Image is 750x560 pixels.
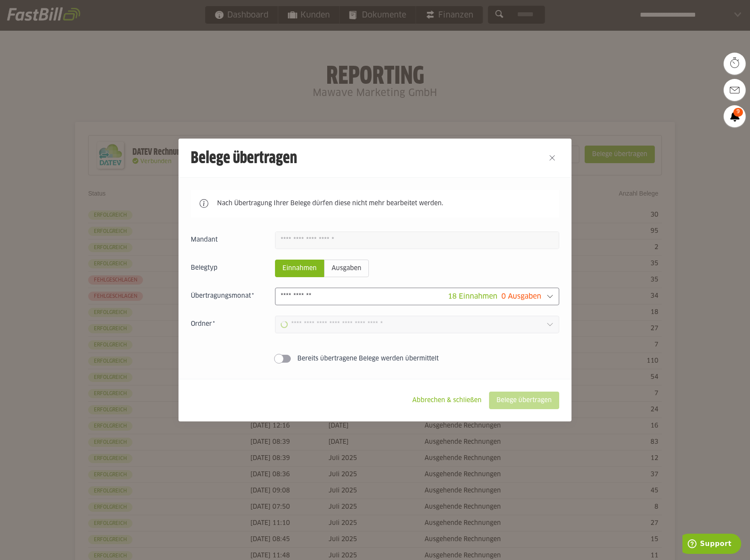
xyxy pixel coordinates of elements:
sl-button: Abbrechen & schließen [405,392,489,409]
a: 9 [724,105,746,127]
span: 18 Einnahmen [448,293,497,300]
sl-radio-button: Ausgaben [324,260,369,277]
sl-radio-button: Einnahmen [275,260,324,277]
sl-switch: Bereits übertragene Belege werden übermittelt [191,354,559,363]
sl-button: Belege übertragen [489,392,559,409]
iframe: Öffnet ein Widget, in dem Sie weitere Informationen finden [682,534,741,556]
span: 0 Ausgaben [501,293,541,300]
span: 9 [733,108,743,117]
